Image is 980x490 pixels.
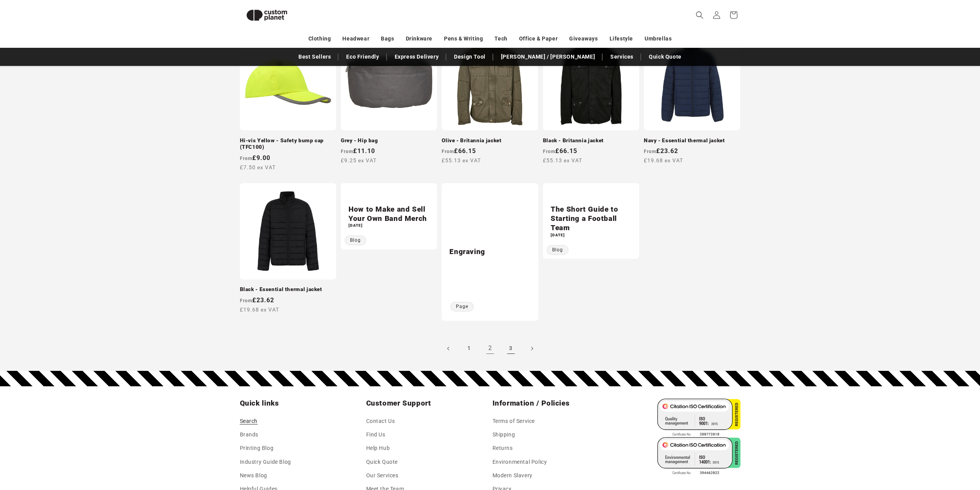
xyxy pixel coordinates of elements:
a: Clothing [308,32,331,45]
a: News Blog [240,469,267,482]
a: Quick Quote [645,50,685,64]
a: Pens & Writing [444,32,483,45]
img: ISO 14001 Certified [657,437,740,476]
a: Shipping [493,428,515,441]
a: Modern Slavery [493,469,533,482]
a: Design Tool [450,50,489,64]
a: Industry Guide Blog [240,455,291,469]
a: Black - Essential thermal jacket [240,286,336,293]
a: [PERSON_NAME] / [PERSON_NAME] [497,50,599,64]
a: Brands [240,428,259,441]
a: Best Sellers [295,50,335,64]
a: Find Us [366,428,385,441]
h2: Information / Policies [493,399,614,408]
h2: Quick links [240,399,362,408]
a: Bags [381,32,394,45]
a: Contact Us [366,416,395,428]
a: Navy - Essential thermal jacket [644,137,740,144]
a: Eco Friendly [342,50,383,64]
a: Grey - Hip bag [341,137,437,144]
a: Express Delivery [391,50,443,64]
a: Environmental Policy [493,455,547,469]
a: Page 3 [503,340,519,357]
a: Headwear [342,32,369,45]
a: Terms of Service [493,416,535,428]
a: Black - Britannia jacket [543,137,639,144]
a: Help Hub [366,441,390,455]
a: Our Services [366,469,399,482]
iframe: Chat Widget [851,407,980,490]
nav: Pagination [240,340,740,357]
a: Next page [523,340,540,357]
a: The Short Guide to Starting a Football Team [551,205,632,233]
a: Lifestyle [610,32,633,45]
a: Giveaways [569,32,598,45]
a: Office & Paper [519,32,558,45]
a: How to Make and Sell Your Own Band Merch [348,205,429,224]
a: Umbrellas [645,32,672,45]
a: Services [606,50,637,64]
a: Quick Quote [366,455,398,469]
a: Search [240,416,258,428]
a: Hi-vis Yellow - Safety bump cap (TFC100) [240,137,336,151]
summary: Search [691,7,708,24]
h2: Customer Support [366,399,488,408]
a: Printing Blog [240,441,274,455]
a: Drinkware [406,32,432,45]
a: Previous page [440,340,457,357]
a: Engraving [449,247,530,256]
a: Page 1 [461,340,478,357]
a: Returns [493,441,513,455]
img: ISO 9001 Certified [657,399,740,437]
a: Olive - Britannia jacket [442,137,538,144]
a: Page 2 [482,340,499,357]
img: Custom Planet [240,3,294,27]
a: Tech [494,32,507,45]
